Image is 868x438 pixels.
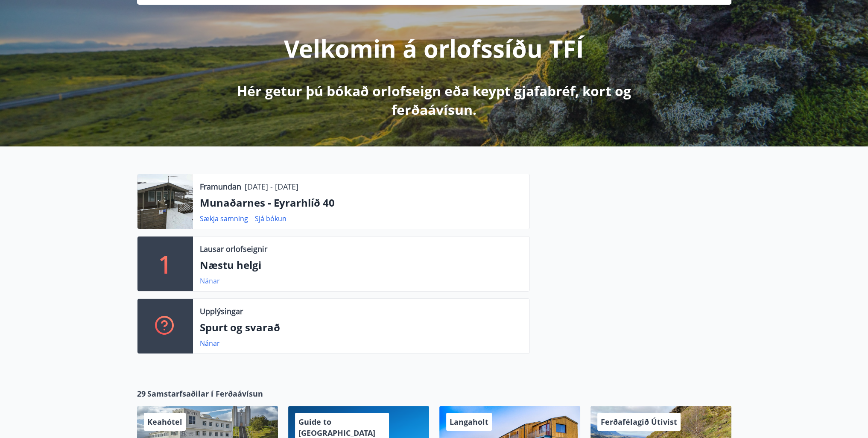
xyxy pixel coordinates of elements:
span: Keahótel [147,417,182,427]
span: Ferðafélagið Útivist [601,417,677,427]
p: Velkomin á orlofssíðu TFÍ [284,32,584,64]
p: Spurt og svarað [200,320,523,335]
a: Sækja samning [200,214,248,223]
span: 29 [137,388,146,399]
span: Samstarfsaðilar í Ferðaávísun [147,388,263,399]
p: Hér getur þú bókað orlofseign eða keypt gjafabréf, kort og ferðaávísun. [209,82,660,119]
p: [DATE] - [DATE] [245,181,298,192]
p: Framundan [200,181,241,192]
p: Munaðarnes - Eyrarhlíð 40 [200,196,523,210]
p: 1 [158,248,172,280]
span: Langaholt [450,417,488,427]
a: Nánar [200,276,220,286]
p: Næstu helgi [200,258,523,272]
p: Upplýsingar [200,306,243,317]
p: Lausar orlofseignir [200,243,267,254]
span: Guide to [GEOGRAPHIC_DATA] [298,417,375,438]
a: Nánar [200,339,220,348]
a: Sjá bókun [255,214,286,223]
